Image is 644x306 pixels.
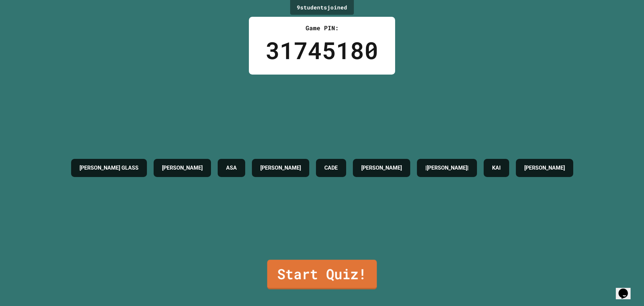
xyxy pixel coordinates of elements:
div: 31745180 [266,33,378,68]
h4: KAI [492,164,501,172]
h4: [PERSON_NAME] [260,164,301,172]
h4: [PERSON_NAME] [162,164,203,172]
h4: ASA [226,164,237,172]
h4: [PERSON_NAME] [361,164,402,172]
iframe: chat widget [616,279,637,299]
a: Start Quiz! [267,260,377,289]
h4: CADE [324,164,338,172]
h4: [PERSON_NAME] [524,164,565,172]
h4: |[PERSON_NAME]| [425,164,469,172]
div: Game PIN: [266,24,378,33]
h4: [PERSON_NAME] GLASS [79,164,139,172]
